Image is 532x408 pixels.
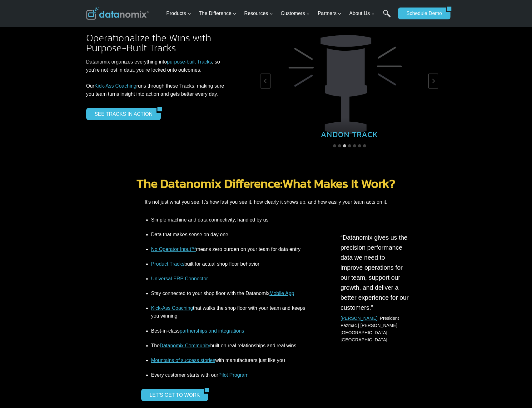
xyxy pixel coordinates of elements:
a: Kick-Ass Coaching [151,305,193,311]
span: Phone number [141,26,169,32]
li: means zero burden on your team for data entry [151,242,306,257]
li: built for actual shop floor behavior [151,257,306,271]
a: Schedule Demo [398,8,446,19]
li: Data that makes sense on day one [151,227,306,242]
p: It’s not just what you see. It’s how fast you see it, how clearly it shows up, and how easily you... [86,196,446,208]
div: ANDON TRACK [261,118,439,140]
a: Mountains of success stories [151,358,215,363]
a: Mobile App [269,291,294,296]
a: Product Tracks [151,261,185,267]
span: Partners [318,9,341,18]
a: Privacy Policy [85,140,105,144]
button: Next slide [428,74,438,89]
p: “Datanomix gives us the precision performance data we need to improve operations for our team, su... [341,232,409,313]
span: Resources [244,9,273,18]
button: Go to slide 5 [353,144,356,147]
span: Last Name [141,0,161,6]
div: 3 of 7 [261,22,439,140]
a: Datanomix Community [160,343,210,348]
a: SEE TRACKS IN ACTION [86,108,157,120]
li: with manufacturers just like you [151,353,306,368]
span: , President [341,316,399,321]
button: Previous slide [261,74,271,89]
button: Go to slide 4 [348,144,351,147]
li: Every customer starts with our [151,368,306,379]
nav: Primary Navigation [164,3,395,24]
a: Universal ERP Connector [151,276,208,281]
a: Terms [70,140,79,144]
button: Go to slide 2 [338,144,341,147]
li: Best-in-class [151,324,306,338]
button: Go to slide 6 [358,144,361,147]
span: Customers [281,9,310,18]
a: purpose-built Tracks [167,59,212,64]
div: Photo Gallery Carousel [261,22,439,140]
span: The Difference [199,9,236,18]
a: LET’S GET TO WORK [141,389,204,401]
a: Search [383,10,391,24]
h2: What Makes It Work? [86,177,446,190]
a: [PERSON_NAME] [341,316,377,321]
a: Pilot Program [218,372,249,378]
img: Datanomix [86,7,149,20]
li: The built on real relationships and real wins [151,338,306,353]
button: Go to slide 1 [333,144,336,147]
a: No Operator Input™ [151,247,196,252]
a: Kick-Ass Coaching [94,83,136,89]
span: About Us [349,9,375,18]
li: that walks the shop floor with your team and keeps you winning [151,301,306,324]
span: State/Region [141,77,165,83]
ul: Select a slide to show [261,143,439,148]
button: Go to slide 3 [343,144,346,147]
a: partnerships and integrations [180,328,244,334]
span: Pazmac | [PERSON_NAME][GEOGRAPHIC_DATA], [GEOGRAPHIC_DATA] [341,323,397,342]
h2: Operationalize the Wins with Purpose-Built Tracks [86,33,236,53]
li: Simple machine and data connectivity, handled by us [151,216,306,227]
span: Products [166,9,191,18]
p: Datanomix organizes everything into , so you’re not lost in data, you’re locked onto outcomes. Ou... [86,58,236,98]
li: Stay connected to your shop floor with the Datanomix [151,286,306,301]
button: Go to slide 7 [363,144,366,147]
a: The Datanomix Difference: [137,174,282,193]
